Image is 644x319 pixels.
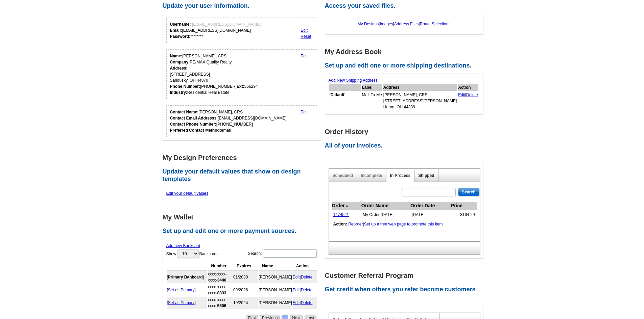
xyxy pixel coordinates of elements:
[163,214,325,221] h1: My Wallet
[170,60,190,64] strong: Company:
[293,275,300,280] a: Edit
[237,84,244,89] strong: Ext:
[420,22,451,26] a: Route Selections
[383,91,457,110] td: [PERSON_NAME], CRS [STREET_ADDRESS][PERSON_NAME] Huron, OH 44839
[301,28,308,33] a: Edit
[208,271,233,283] td: xxxx-xxxx-xxxx-
[170,28,182,33] strong: Email:
[208,297,233,309] td: xxxx-xxxx-xxxx-
[163,168,325,183] h2: Update your default values that show on design templates
[259,284,292,296] td: [PERSON_NAME]
[208,284,233,296] td: xxxx-xxxx-xxxx-
[293,288,300,292] a: Edit
[333,222,347,227] b: Action:
[301,288,313,292] a: Delete
[170,116,218,121] strong: Contact Email Addresss:
[458,91,478,110] td: |
[170,90,187,95] strong: Industry:
[364,222,443,227] a: Set up a free web page to promote this item
[325,272,487,279] h1: Customer Referral Program
[217,291,226,295] strong: 8833
[380,22,393,26] a: Images
[170,122,216,127] strong: Contact Phone Number:
[233,271,258,283] td: 01/2030
[170,84,200,89] strong: Phone Number:
[348,222,363,227] a: Reorder
[170,22,191,27] strong: Username:
[170,53,258,96] div: [PERSON_NAME], CRS RE/MAX Quality Realty [STREET_ADDRESS] Sandusky, OH 44870 [PHONE_NUMBER] 56629...
[332,219,477,229] td: |
[325,286,487,293] h2: Get credit when others you refer become customers
[394,22,419,26] a: Address Files
[168,288,195,292] a: Set as Primary
[361,210,410,220] td: My Order [DATE]
[170,54,183,58] strong: Name:
[217,303,226,308] strong: 5506
[293,262,317,270] th: Action
[163,228,325,235] h2: Set up and edit one or more payment sources.
[325,62,487,70] h2: Set up and edit one or more shipping destinations.
[390,173,411,178] a: In Process
[458,92,465,97] a: Edit
[325,142,487,150] h2: All of your invoices.
[361,202,410,210] th: Order Name
[217,278,226,283] strong: 3446
[170,128,221,133] strong: Preferred Contact Method:
[170,66,188,71] strong: Address:
[293,284,317,296] td: |
[410,210,451,220] td: [DATE]
[233,262,258,270] th: Expires
[177,249,199,258] select: ShowBankcards
[362,91,382,110] td: Mail-To-Me
[451,210,477,220] td: $164.29
[170,109,287,133] div: [PERSON_NAME], CRS [EMAIL_ADDRESS][DOMAIN_NAME] [PHONE_NUMBER] email
[458,188,479,196] input: Search
[167,284,207,296] td: [ ]
[170,34,191,39] strong: Password:
[325,128,487,135] h1: Order History
[166,243,200,248] a: Add new Bankcard
[383,84,457,91] th: Address
[168,300,195,305] a: Set as Primary
[233,284,258,296] td: 09/2026
[329,18,480,30] div: | | |
[358,22,379,26] a: My Designs
[466,92,478,97] a: Delete
[170,110,199,114] strong: Contact Name:
[301,300,313,305] a: Delete
[410,202,451,210] th: Order Date
[259,297,292,309] td: [PERSON_NAME]
[163,2,325,10] h2: Update your user information.
[167,297,207,309] td: [ ]
[166,105,317,137] div: Who should we contact regarding order issues?
[333,212,349,217] a: 1474521
[168,275,203,280] b: Primary Bankcard
[418,173,434,178] a: Shipped
[451,202,477,210] th: Price
[163,154,325,161] h1: My Design Preferences
[192,22,261,27] span: [EMAIL_ADDRESS][DOMAIN_NAME]
[167,271,207,283] td: [ ]
[208,262,233,270] th: Number
[293,297,317,309] td: |
[509,162,644,319] iframe: LiveChat chat widget
[259,262,292,270] th: Name
[166,191,209,196] a: Edit your default values
[325,48,487,55] h1: My Address Book
[332,202,361,210] th: Order #
[333,173,353,178] a: Scheduled
[259,271,292,283] td: [PERSON_NAME]
[458,84,478,91] th: Action
[301,54,308,58] a: Edit
[301,34,311,39] a: Reset
[362,84,382,91] th: Label
[166,18,317,43] div: Your login information.
[329,78,378,83] a: Add New Shipping Address
[263,249,317,258] input: Search:
[293,300,300,305] a: Edit
[329,91,361,110] td: [ ]
[331,92,344,97] b: Default
[166,49,317,99] div: Your personal details.
[293,271,317,283] td: |
[166,249,219,259] label: Show Bankcards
